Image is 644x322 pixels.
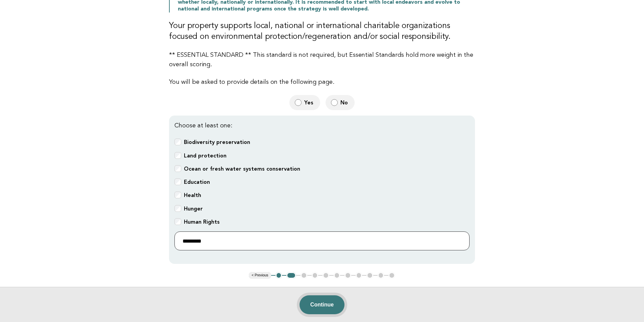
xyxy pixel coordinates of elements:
input: Yes [295,99,302,106]
b: Hunger [184,205,203,212]
b: Education [184,179,210,185]
b: Human Rights [184,219,220,225]
b: Biodiversity preservation [184,139,250,145]
span: No [340,99,349,106]
button: < Previous [249,272,271,279]
span: Yes [304,99,315,106]
button: Continue [300,295,344,314]
button: 1 [276,272,282,279]
b: Ocean or fresh water systems conservation [184,166,300,172]
p: ** ESSENTIAL STANDARD ** This standard is not required, but Essential Standards hold more weight ... [169,50,475,69]
input: No [331,99,338,106]
h3: Your property supports local, national or international charitable organizations focused on envir... [169,21,475,42]
button: 2 [286,272,296,279]
p: Choose at least one: [174,121,470,130]
b: Health [184,192,201,198]
b: Land protection [184,152,226,159]
p: You will be asked to provide details on the following page. [169,77,475,87]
